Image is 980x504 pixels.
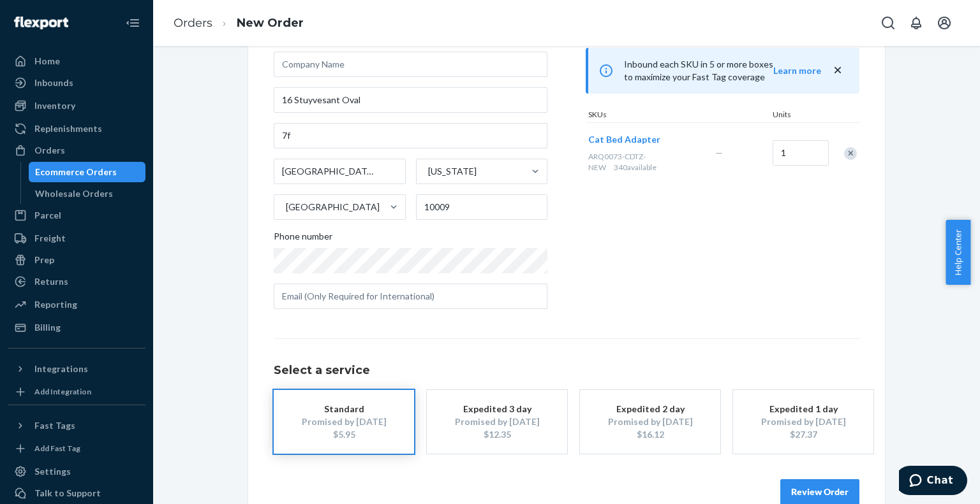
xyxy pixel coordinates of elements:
a: Returns [8,271,145,292]
a: Freight [8,228,145,248]
a: Reporting [8,294,145,315]
div: Settings [34,465,71,478]
div: Promised by [DATE] [293,415,395,428]
input: Company Name [274,52,547,77]
iframe: Opens a widget where you can chat to one of our agents [899,466,967,498]
button: Fast Tags [8,415,145,436]
div: Ecommerce Orders [35,166,117,178]
a: Wholesale Orders [29,184,146,204]
button: Talk to Support [8,483,145,503]
div: Units [770,109,828,122]
div: Expedited 1 day [752,403,854,415]
div: Orders [34,144,65,157]
input: [GEOGRAPHIC_DATA] [285,201,286,213]
div: [GEOGRAPHIC_DATA] [286,201,380,213]
button: close [831,64,844,77]
div: Reporting [34,298,77,311]
div: Prep [34,254,54,266]
div: Replenishments [34,122,102,135]
a: Prep [8,250,145,270]
a: Replenishments [8,119,145,139]
a: Parcel [8,205,145,226]
input: City [274,159,406,184]
h1: Select a service [274,364,859,377]
div: Expedited 3 day [446,403,548,415]
div: Returns [34,275,68,288]
a: Home [8,51,145,71]
a: Settings [8,461,145,482]
a: New Order [237,16,304,30]
span: ARQ0073-CDTZ-NEW [588,152,646,172]
div: $12.35 [446,428,548,441]
button: Learn more [773,64,821,77]
div: Home [34,55,60,68]
div: Remove Item [844,147,857,160]
ol: breadcrumbs [163,4,314,42]
div: Expedited 2 day [599,403,701,415]
button: Open notifications [903,10,929,36]
span: — [715,147,723,158]
div: Inventory [34,99,75,112]
button: Expedited 1 dayPromised by [DATE]$27.37 [733,390,873,454]
div: Wholesale Orders [35,187,113,200]
div: Add Integration [34,386,91,397]
button: Cat Bed Adapter [588,133,660,146]
input: ZIP Code [416,194,548,220]
div: SKUs [586,109,770,122]
button: Expedited 3 dayPromised by [DATE]$12.35 [427,390,567,454]
a: Orders [174,16,212,30]
div: $16.12 [599,428,701,441]
img: Flexport logo [14,17,68,29]
div: Fast Tags [34,419,75,432]
input: Street Address [274,87,547,113]
span: 340 available [614,162,657,172]
div: $5.95 [293,428,395,441]
input: Quantity [773,140,829,166]
button: Open account menu [932,10,957,36]
div: Freight [34,232,66,245]
div: Inbound each SKU in 5 or more boxes to maximize your Fast Tag coverage [586,48,859,94]
a: Add Fast Tag [8,441,145,456]
a: Add Integration [8,384,145,400]
div: Promised by [DATE] [446,415,548,428]
a: Orders [8,140,145,161]
div: $27.37 [752,428,854,441]
button: Close Navigation [120,10,145,36]
span: Cat Bed Adapter [588,134,660,145]
div: Promised by [DATE] [599,415,701,428]
button: Help Center [946,220,970,285]
div: Standard [293,403,395,415]
button: StandardPromised by [DATE]$5.95 [274,390,414,454]
input: [US_STATE] [427,165,428,178]
div: Inbounds [34,76,73,89]
div: Integrations [34,363,88,375]
a: Ecommerce Orders [29,162,146,182]
input: Street Address 2 (Optional) [274,123,547,148]
div: Parcel [34,209,61,222]
button: Integrations [8,359,145,379]
div: Promised by [DATE] [752,415,854,428]
div: Billing [34,321,61,334]
a: Inventory [8,96,145,116]
div: [US_STATE] [428,165,477,178]
div: Talk to Support [34,487,101,500]
span: Phone number [274,230,332,248]
div: Add Fast Tag [34,443,80,454]
input: Email (Only Required for International) [274,284,547,309]
button: Open Search Box [875,10,901,36]
a: Billing [8,317,145,338]
button: Expedited 2 dayPromised by [DATE]$16.12 [580,390,720,454]
a: Inbounds [8,73,145,93]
